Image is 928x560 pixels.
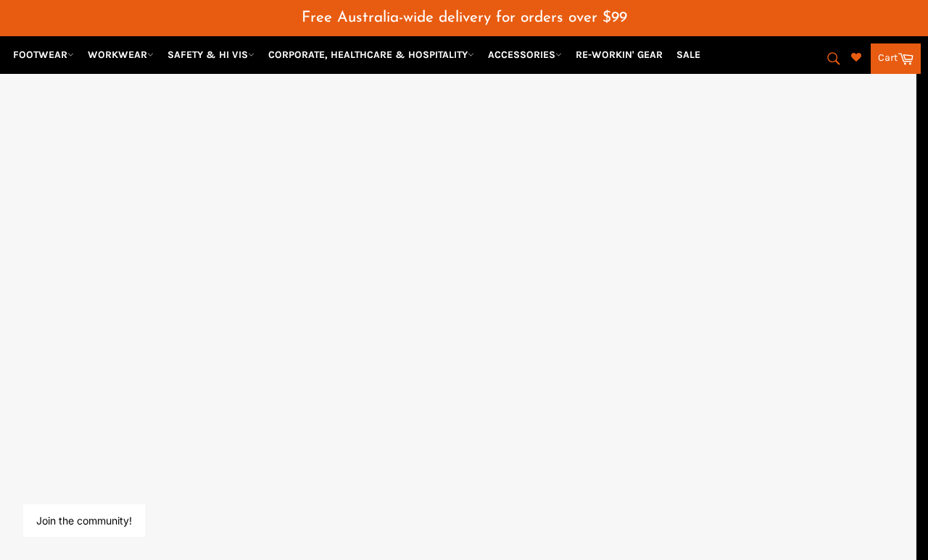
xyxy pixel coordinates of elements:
[671,42,706,67] a: SALE
[302,10,627,25] span: Free Australia-wide delivery for orders over $99
[871,43,921,74] a: Cart
[262,42,480,67] a: CORPORATE, HEALTHCARE & HOSPITALITY
[570,42,668,67] a: RE-WORKIN' GEAR
[36,514,132,527] button: Join the community!
[162,42,260,67] a: SAFETY & HI VIS
[82,42,159,67] a: WORKWEAR
[482,42,568,67] a: ACCESSORIES
[7,42,80,67] a: FOOTWEAR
